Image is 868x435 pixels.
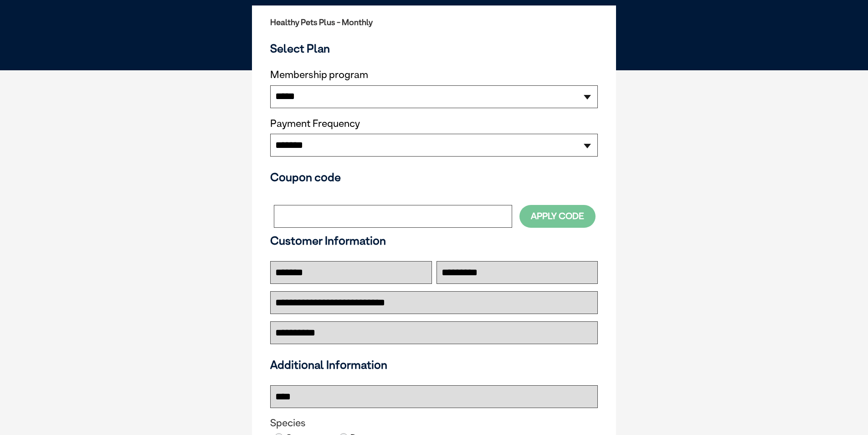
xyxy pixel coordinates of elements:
label: Membership program [270,69,598,81]
label: Payment Frequency [270,118,360,130]
h3: Customer Information [270,234,598,247]
h3: Select Plan [270,42,598,55]
h3: Coupon code [270,170,598,184]
legend: Species [270,417,598,429]
button: Apply Code [519,205,596,227]
h2: Healthy Pets Plus - Monthly [270,18,598,27]
h3: Additional Information [267,358,601,372]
